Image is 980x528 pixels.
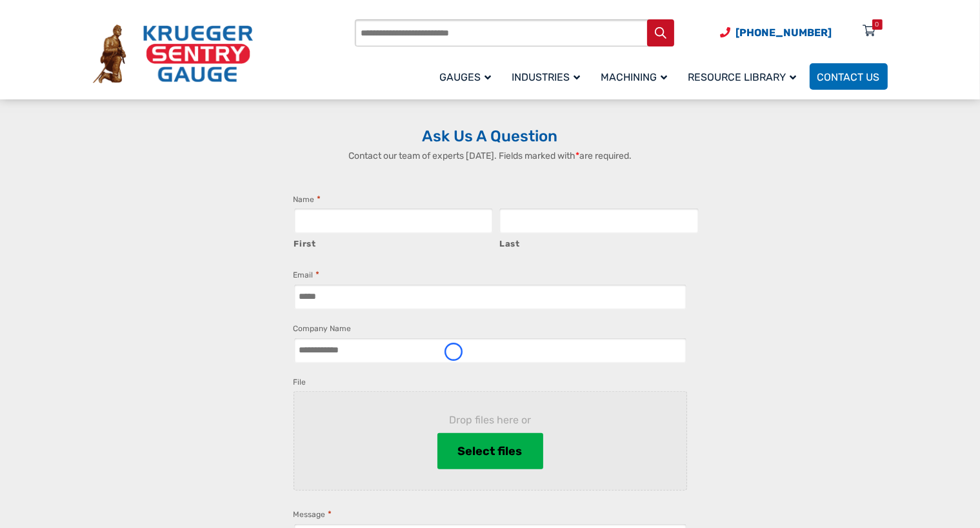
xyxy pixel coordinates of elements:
a: Phone Number (920) 434-8860 [721,25,832,41]
a: Machining [594,61,681,92]
span: Contact Us [817,71,880,83]
img: Krueger Sentry Gauge [93,25,253,84]
label: Last [499,234,699,250]
a: Contact Us [810,63,888,90]
label: Message [294,508,332,521]
label: Email [294,269,319,281]
span: Resource Library [688,71,797,83]
span: Drop files here or [315,412,666,428]
a: Industries [505,61,594,92]
span: Gauges [440,71,492,83]
span: [PHONE_NUMBER] [736,26,832,39]
div: 0 [875,19,879,30]
label: Company Name [294,322,352,335]
p: Contact our team of experts [DATE]. Fields marked with are required. [281,149,700,163]
label: First [294,234,494,250]
a: Gauges [432,61,505,92]
span: Industries [512,71,581,83]
h2: Ask Us A Question [93,127,888,146]
a: Resource Library [681,61,810,92]
label: File [294,376,306,389]
legend: Name [294,193,321,206]
span: Machining [601,71,668,83]
button: select files, file [437,433,543,469]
